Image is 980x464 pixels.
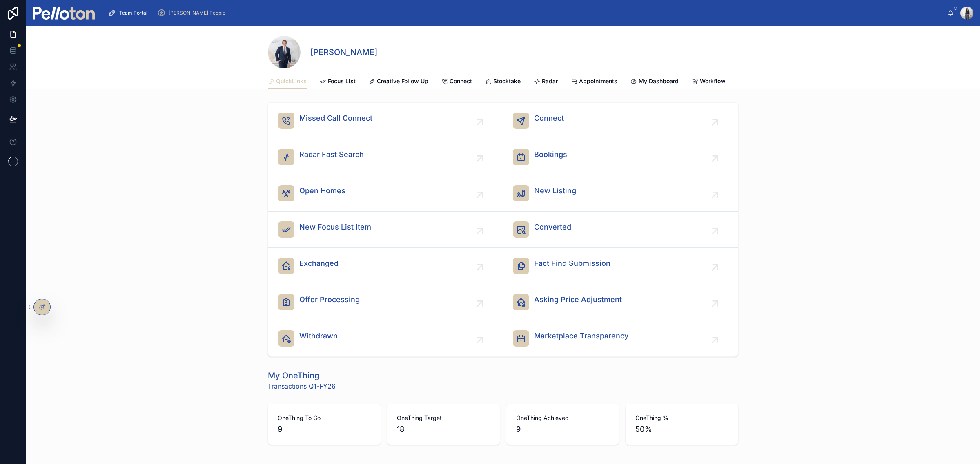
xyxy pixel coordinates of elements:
a: Bookings [503,139,738,175]
span: 18 [397,424,490,435]
span: 9 [278,424,371,435]
a: Converted [503,212,738,248]
span: Workflow [700,77,726,85]
a: Radar [534,74,558,90]
span: Exchanged [299,258,339,269]
span: Radar [542,77,558,85]
a: Appointments [571,74,617,90]
a: Team Portal [105,6,153,20]
span: New Focus List Item [299,221,371,233]
a: Marketplace Transparency [503,320,738,356]
span: Open Homes [299,185,345,197]
span: OneThing Achieved [516,414,609,422]
a: Stocktake [485,74,521,90]
a: [PERSON_NAME] People [155,6,231,20]
a: Fact Find Submission [503,248,738,284]
span: OneThing To Go [278,414,371,422]
span: OneThing Target [397,414,490,422]
a: Open Homes [268,175,503,212]
a: Withdrawn [268,320,503,356]
span: My Dashboard [639,77,679,85]
span: Asking Price Adjustment [534,294,622,305]
a: Creative Follow Up [369,74,428,90]
span: Fact Find Submission [534,258,610,269]
span: Connect [534,113,564,124]
span: QuickLinks [276,77,307,85]
span: Radar Fast Search [299,149,364,160]
a: My Dashboard [630,74,679,90]
span: Creative Follow Up [377,77,428,85]
h1: My OneThing [268,370,336,381]
a: QuickLinks [268,74,307,89]
a: Connect [441,74,472,90]
a: Connect [503,103,738,139]
span: Focus List [328,77,356,85]
span: Converted [534,221,571,233]
span: 50% [635,424,728,435]
a: Missed Call Connect [268,103,503,139]
a: Asking Price Adjustment [503,284,738,320]
span: New Listing [534,185,576,197]
span: Team Portal [119,10,147,16]
span: Marketplace Transparency [534,330,628,342]
span: 9 [516,424,609,435]
a: Focus List [320,74,356,90]
span: Connect [450,77,472,85]
div: scrollable content [101,4,947,22]
span: [PERSON_NAME] People [169,10,225,16]
span: Withdrawn [299,330,338,342]
h1: [PERSON_NAME] [310,46,377,58]
span: Offer Processing [299,294,360,305]
span: Appointments [579,77,617,85]
a: Workflow [692,74,726,90]
a: Radar Fast Search [268,139,503,175]
a: New Focus List Item [268,212,503,248]
span: Transactions Q1-FY26 [268,381,336,391]
span: Stocktake [493,77,521,85]
a: Exchanged [268,248,503,284]
a: New Listing [503,175,738,212]
span: OneThing % [635,414,728,422]
a: Offer Processing [268,284,503,320]
span: Missed Call Connect [299,113,372,124]
img: App logo [33,7,95,20]
span: Bookings [534,149,567,160]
